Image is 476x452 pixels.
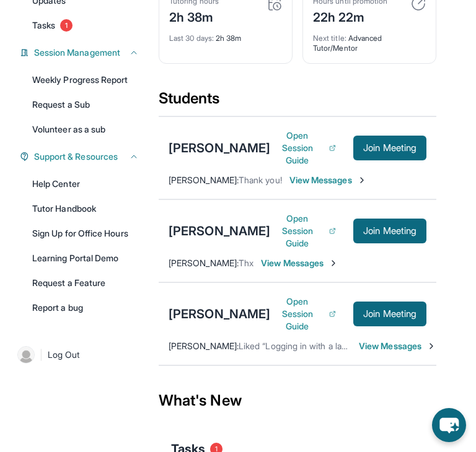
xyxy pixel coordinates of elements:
img: Chevron-Right [426,341,436,351]
span: Liked “Logging in with a laptop will have the best results” [239,341,462,351]
div: What's New [159,373,436,428]
button: Open Session Guide [270,295,336,332]
div: Advanced Tutor/Mentor [313,26,426,53]
a: |Log Out [12,341,146,368]
span: View Messages [359,340,426,352]
span: Support & Resources [34,150,118,163]
span: View Messages [261,257,338,269]
span: Log Out [48,349,80,361]
img: user-img [17,346,35,363]
button: Open Session Guide [270,129,336,167]
span: Tasks [32,19,55,32]
a: Request a Sub [25,93,146,116]
div: [PERSON_NAME] [169,222,270,240]
a: Learning Portal Demo [25,247,146,269]
button: Join Meeting [353,302,426,326]
span: Join Meeting [363,310,416,318]
button: Join Meeting [353,136,426,160]
div: 2h 38m [169,6,219,26]
div: 22h 22m [313,6,387,26]
div: [PERSON_NAME] [169,305,270,323]
div: [PERSON_NAME] [169,139,270,157]
div: 2h 38m [169,26,282,43]
a: Tutor Handbook [25,198,146,220]
span: [PERSON_NAME] : [169,175,239,185]
span: Join Meeting [363,144,416,152]
button: Session Management [29,46,139,59]
a: Sign Up for Office Hours [25,222,146,245]
button: Open Session Guide [270,212,336,250]
a: Weekly Progress Report [25,69,146,91]
img: Chevron-Right [357,175,367,185]
a: Report a bug [25,297,146,319]
span: Join Meeting [363,227,416,235]
span: Last 30 days : [169,33,214,43]
a: Volunteer as a sub [25,118,146,141]
button: Join Meeting [353,219,426,243]
span: 1 [60,19,73,32]
a: Help Center [25,173,146,195]
a: Tasks1 [25,14,146,37]
span: Thx [239,258,253,268]
button: Support & Resources [29,150,139,163]
span: [PERSON_NAME] : [169,341,239,351]
span: Thank you! [239,175,282,185]
img: Chevron-Right [328,258,338,268]
span: View Messages [289,174,367,186]
a: Request a Feature [25,272,146,294]
span: [PERSON_NAME] : [169,258,239,268]
div: Students [159,89,436,116]
span: Next title : [313,33,346,43]
span: | [40,347,43,362]
button: chat-button [432,408,466,442]
span: Session Management [34,46,120,59]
